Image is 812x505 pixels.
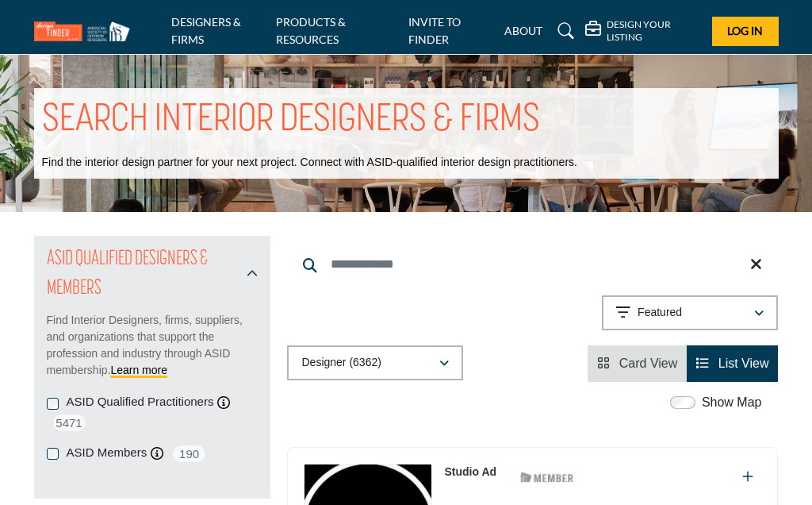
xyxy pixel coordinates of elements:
p: Find Interior Designers, firms, suppliers, and organizations that support the profession and indu... [47,312,259,379]
button: Designer (6362) [287,345,463,380]
label: ASID Members [67,444,147,462]
div: DESIGN YOUR LISTING [585,18,700,43]
h5: DESIGN YOUR LISTING [607,18,700,43]
a: View List [696,357,768,370]
li: List View [687,345,778,382]
span: 5471 [52,413,87,433]
h1: SEARCH INTERIOR DESIGNERS & FIRMS [42,96,540,145]
input: Search Keyword [287,245,778,283]
img: Site Logo [34,21,138,41]
a: ABOUT [504,24,542,37]
p: Studio Ad [444,464,496,480]
span: Log In [727,24,763,37]
a: PRODUCTS & RESOURCES [276,15,346,46]
a: DESIGNERS & FIRMS [171,15,241,46]
input: ASID Qualified Practitioners checkbox [47,398,59,410]
button: Featured [602,295,778,330]
a: Add To List [742,470,753,484]
input: ASID Members checkbox [47,448,59,460]
a: Search [550,18,576,44]
img: ASID Members Badge Icon [511,468,583,488]
span: Card View [619,357,678,370]
label: ASID Qualified Practitioners [67,393,214,411]
a: View Card [597,357,677,370]
a: Studio Ad [444,465,496,478]
button: Log In [712,17,778,46]
p: Find the interior design partner for your next project. Connect with ASID-qualified interior desi... [42,155,577,171]
span: 190 [171,444,207,464]
p: Featured [638,305,682,321]
a: INVITE TO FINDER [408,15,461,46]
span: List View [718,357,769,370]
h2: ASID QUALIFIED DESIGNERS & MEMBERS [47,245,243,303]
li: Card View [588,345,687,382]
label: Show Map [702,393,762,412]
a: Learn more [110,364,167,376]
p: Designer (6362) [301,355,381,371]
